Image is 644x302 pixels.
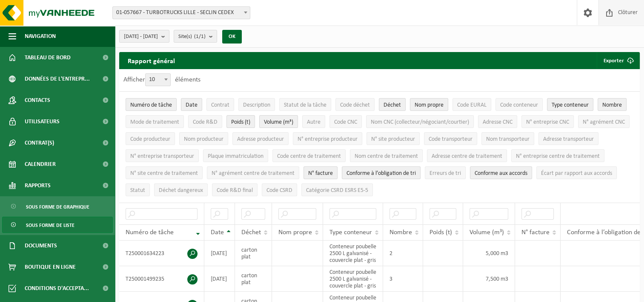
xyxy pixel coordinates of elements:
button: NombreNombre: Activate to sort [598,98,627,111]
span: Description [243,102,270,108]
button: DéchetDéchet: Activate to sort [379,98,406,111]
button: Nom centre de traitementNom centre de traitement: Activate to sort [350,149,423,162]
span: Nom transporteur [486,136,530,142]
span: Code EURAL [457,102,487,108]
button: Code R&D finalCode R&amp;D final: Activate to sort [212,183,258,196]
span: Nom producteur [184,136,223,142]
button: Code CNCCode CNC: Activate to sort [329,115,362,128]
a: Sous forme de liste [2,217,113,233]
span: Catégorie CSRD ESRS E5-5 [306,187,368,194]
span: Numéro de tâche [126,229,174,236]
span: Statut de la tâche [284,102,326,108]
span: Numéro de tâche [130,102,172,108]
button: N° site producteurN° site producteur : Activate to sort [366,132,420,145]
span: Volume (m³) [264,119,293,125]
button: Nom producteurNom producteur: Activate to sort [179,132,228,145]
button: Code producteurCode producteur: Activate to sort [126,132,175,145]
span: Code CNC [334,119,357,125]
span: Sous forme de liste [26,217,74,233]
button: Statut de la tâcheStatut de la tâche: Activate to sort [279,98,331,111]
button: Adresse CNCAdresse CNC: Activate to sort [478,115,517,128]
span: Code déchet [340,102,370,108]
button: Code transporteurCode transporteur: Activate to sort [424,132,477,145]
button: Code EURALCode EURAL: Activate to sort [452,98,491,111]
span: N° entreprise centre de traitement [516,153,600,160]
span: N° facture [308,170,333,177]
span: N° facture [521,229,550,236]
button: Déchet dangereux : Activate to sort [154,183,208,196]
span: Sous forme de graphique [26,199,89,215]
td: 3 [383,266,423,292]
span: N° agrément centre de traitement [212,170,295,177]
button: ContratContrat: Activate to sort [206,98,234,111]
span: Nom propre [278,229,312,236]
button: N° entreprise CNCN° entreprise CNC: Activate to sort [521,115,574,128]
span: Code transporteur [429,136,472,142]
span: Code CSRD [266,187,292,194]
span: Autre [307,119,321,125]
td: T250001499235 [119,266,204,292]
span: N° entreprise CNC [526,119,569,125]
td: Conteneur poubelle 2500 L galvanisé - couvercle plat - gris [323,266,383,292]
button: Type conteneurType conteneur: Activate to sort [547,98,593,111]
span: Adresse CNC [483,119,512,125]
button: Écart par rapport aux accordsÉcart par rapport aux accords: Activate to sort [536,166,617,179]
span: N° site producteur [371,136,415,142]
span: Utilisateurs [25,111,60,132]
span: Calendrier [25,154,56,175]
td: Conteneur poubelle 2500 L galvanisé - couvercle plat - gris [323,241,383,266]
button: N° agrément centre de traitementN° agrément centre de traitement: Activate to sort [207,166,299,179]
button: Code centre de traitementCode centre de traitement: Activate to sort [272,149,346,162]
span: Nom centre de traitement [355,153,418,160]
span: Type conteneur [329,229,372,236]
span: 01-057667 - TURBOTRUCKS LILLE - SECLIN CEDEX [112,6,250,19]
span: Boutique en ligne [25,256,76,278]
span: 10 [145,73,171,86]
button: Catégorie CSRD ESRS E5-5Catégorie CSRD ESRS E5-5: Activate to sort [301,183,373,196]
span: Contrat(s) [25,132,54,154]
span: 10 [146,74,170,86]
span: Déchet dangereux [159,187,203,194]
h2: Rapport général [119,52,183,69]
span: Nombre [602,102,622,108]
button: Adresse centre de traitementAdresse centre de traitement: Activate to sort [427,149,507,162]
td: 5,000 m3 [463,241,515,266]
button: Mode de traitementMode de traitement: Activate to sort [126,115,184,128]
button: Nom transporteurNom transporteur: Activate to sort [481,132,534,145]
span: 01-057667 - TURBOTRUCKS LILLE - SECLIN CEDEX [113,7,250,19]
span: Erreurs de tri [429,170,461,177]
span: Navigation [25,26,56,47]
button: Adresse transporteurAdresse transporteur: Activate to sort [538,132,598,145]
button: Conforme à l’obligation de tri : Activate to sort [342,166,421,179]
span: Déchet [384,102,401,108]
td: 7,500 m3 [463,266,515,292]
a: Sous forme de graphique [2,198,113,215]
span: Adresse producteur [237,136,284,142]
button: Plaque immatriculationPlaque immatriculation: Activate to sort [203,149,268,162]
td: carton plat [235,266,272,292]
button: Adresse producteurAdresse producteur: Activate to sort [232,132,289,145]
span: Déchet [241,229,261,236]
button: Numéro de tâcheNuméro de tâche: Activate to remove sorting [126,98,177,111]
button: N° site centre de traitementN° site centre de traitement: Activate to sort [126,166,203,179]
label: Afficher éléments [123,76,200,83]
button: OK [222,30,242,44]
span: Documents [25,235,57,256]
span: Date [211,229,224,236]
span: Tableau de bord [25,47,71,68]
button: DescriptionDescription: Activate to sort [238,98,275,111]
span: N° site centre de traitement [130,170,198,177]
button: StatutStatut: Activate to sort [126,183,150,196]
td: [DATE] [204,266,235,292]
span: Date [186,102,197,108]
button: DateDate: Activate to sort [181,98,202,111]
span: Conforme aux accords [475,170,527,177]
button: N° entreprise transporteurN° entreprise transporteur: Activate to sort [126,149,199,162]
button: Nom CNC (collecteur/négociant/courtier)Nom CNC (collecteur/négociant/courtier): Activate to sort [366,115,474,128]
button: N° agrément CNCN° agrément CNC: Activate to sort [578,115,630,128]
button: Conforme aux accords : Activate to sort [470,166,532,179]
span: Écart par rapport aux accords [541,170,612,177]
span: Site(s) [178,30,206,43]
span: Type conteneur [552,102,589,108]
span: Conforme à l’obligation de tri [346,170,416,177]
